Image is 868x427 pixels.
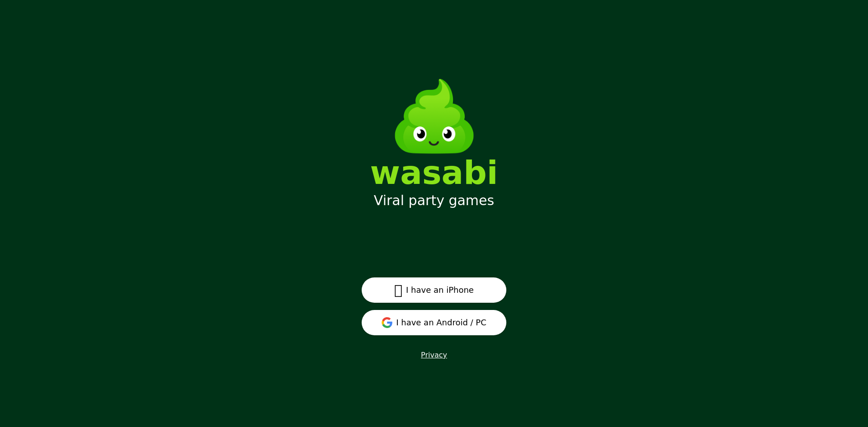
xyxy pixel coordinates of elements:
[374,192,494,209] div: Viral party games
[421,351,447,359] a: Privacy
[362,310,506,335] button: I have an Android / PC
[383,66,485,167] img: Wasabi Mascot
[394,282,402,298] span: 
[362,277,506,303] button: I have an iPhone
[370,156,498,189] div: wasabi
